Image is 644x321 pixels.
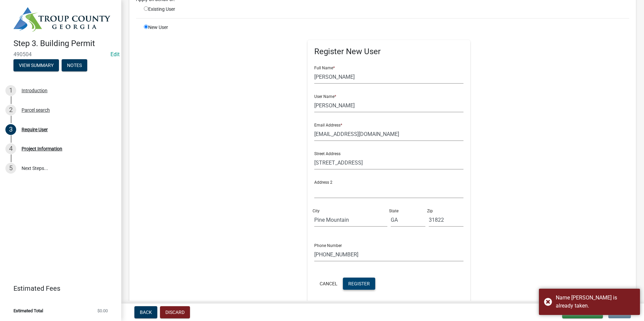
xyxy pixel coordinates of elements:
[5,282,110,295] a: Estimated Fees
[22,127,48,132] div: Require User
[5,143,16,154] div: 4
[5,163,16,174] div: 5
[5,85,16,96] div: 1
[314,278,343,290] button: Cancel
[22,88,47,93] div: Introduction
[5,124,16,135] div: 3
[13,59,59,71] button: View Summary
[110,51,120,58] wm-modal-confirm: Edit Application Number
[13,39,116,48] h4: Step 3. Building Permit
[13,51,108,58] span: 490504
[13,7,110,32] img: Troup County, Georgia
[110,51,120,58] a: Edit
[139,6,221,13] div: Existing User
[62,63,87,68] wm-modal-confirm: Notes
[343,278,375,290] button: Register
[22,108,50,112] div: Parcel search
[314,47,463,57] h5: Register New User
[13,309,43,313] span: Estimated Total
[97,309,108,313] span: $0.00
[62,59,87,71] button: Notes
[13,63,59,68] wm-modal-confirm: Summary
[134,306,157,318] button: Back
[140,310,152,315] span: Back
[160,306,190,318] button: Discard
[22,146,62,151] div: Project Information
[556,294,635,310] div: Name djohnson is already taken.
[5,105,16,115] div: 2
[348,281,370,286] span: Register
